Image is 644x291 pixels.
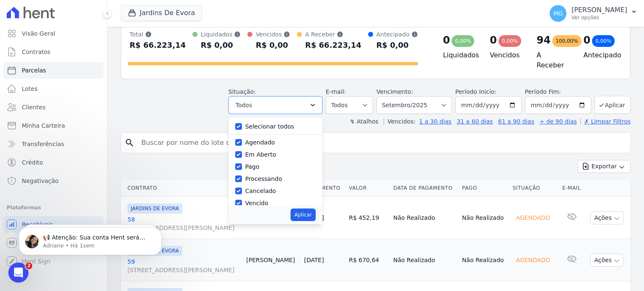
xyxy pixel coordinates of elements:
h4: Antecipado [583,50,617,60]
th: Contrato [121,180,243,197]
label: Cancelado [245,188,276,194]
button: Aplicar [595,96,631,114]
div: 0 [443,33,450,47]
label: Agendado [245,139,275,146]
div: Plataformas [7,203,100,213]
th: Vencimento [301,180,345,197]
label: Processando [245,175,282,182]
th: Valor [345,180,390,197]
label: Em Aberto [245,151,276,158]
button: Aplicar [291,209,315,221]
h4: Vencidos [490,50,523,60]
h4: Liquidados [443,50,477,60]
span: [STREET_ADDRESS][PERSON_NAME] [127,224,239,232]
a: [DATE] [304,257,324,263]
div: R$ 66.223,14 [305,39,361,52]
div: R$ 0,00 [377,39,418,52]
input: Buscar por nome do lote ou do cliente [136,134,627,151]
span: Visão Geral [22,29,55,38]
td: Não Realizado [390,197,459,239]
td: R$ 670,64 [345,239,390,281]
label: E-mail: [326,88,346,95]
th: Data de Pagamento [390,180,459,197]
td: Não Realizado [390,239,459,281]
button: MG [PERSON_NAME] Ver opções [543,2,644,25]
label: Selecionar todos [245,123,294,130]
label: Período Fim: [525,88,591,96]
a: Clientes [3,99,104,116]
a: Lotes [3,80,104,97]
div: R$ 0,00 [201,39,241,52]
th: Pago [459,180,509,197]
span: Minha Carteira [22,121,65,130]
iframe: Intercom notifications mensagem [6,210,174,268]
a: Crédito [3,154,104,171]
div: 100,00% [552,35,581,47]
span: 2 [26,263,32,269]
a: Parcelas [3,62,104,79]
span: MG [553,10,563,16]
label: Período Inicío: [455,88,496,95]
a: Negativação [3,173,104,189]
div: 0 [490,33,497,47]
label: Situação: [229,88,256,95]
a: 1 a 30 dias [419,118,452,125]
td: Não Realizado [459,197,509,239]
div: Total [130,30,186,39]
button: Exportar [578,160,631,173]
div: 0,00% [592,35,615,47]
label: ↯ Atalhos [350,118,378,125]
span: Todos [236,100,252,110]
div: 0,00% [452,35,474,47]
p: [PERSON_NAME] [571,6,627,14]
a: 31 a 60 dias [457,118,493,125]
td: [PERSON_NAME] [243,239,301,281]
span: Negativação [22,177,59,185]
a: Contratos [3,44,104,60]
span: Transferências [22,140,64,148]
div: A Receber [305,30,361,39]
button: Ações [590,211,624,224]
div: 0 [583,33,590,47]
div: Agendado [513,212,553,224]
span: Lotes [22,85,38,93]
button: Todos [229,96,322,114]
p: Ver opções [571,14,627,21]
span: Parcelas [22,66,46,75]
a: ✗ Limpar Filtros [580,118,631,125]
span: Crédito [22,158,43,167]
a: 61 a 90 dias [498,118,534,125]
div: Vencidos [256,30,290,39]
label: Vencido [245,200,268,206]
a: + de 90 dias [540,118,577,125]
iframe: Intercom live chat [8,263,29,283]
div: 0,00% [499,35,521,47]
button: Ações [590,254,624,267]
span: Contratos [22,48,50,56]
span: [STREET_ADDRESS][PERSON_NAME] [127,266,239,274]
label: Vencidos: [384,118,415,125]
div: Agendado [513,254,553,266]
span: Clientes [22,103,45,111]
div: 94 [537,33,551,47]
a: Visão Geral [3,25,104,42]
a: Recebíveis [3,216,104,233]
div: R$ 0,00 [256,39,290,52]
th: Situação [509,180,559,197]
span: JARDINS DE EVORA [127,203,182,214]
button: Jardins De Evora [121,5,202,21]
div: R$ 66.223,14 [130,39,186,52]
td: R$ 452,19 [345,197,390,239]
a: 59[STREET_ADDRESS][PERSON_NAME] [127,258,239,274]
label: Vencimento: [377,88,413,95]
div: Liquidados [201,30,241,39]
label: Pago [245,163,260,170]
a: Conta Hent [3,234,104,251]
a: Minha Carteira [3,117,104,134]
div: Antecipado [377,30,418,39]
a: Transferências [3,136,104,152]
